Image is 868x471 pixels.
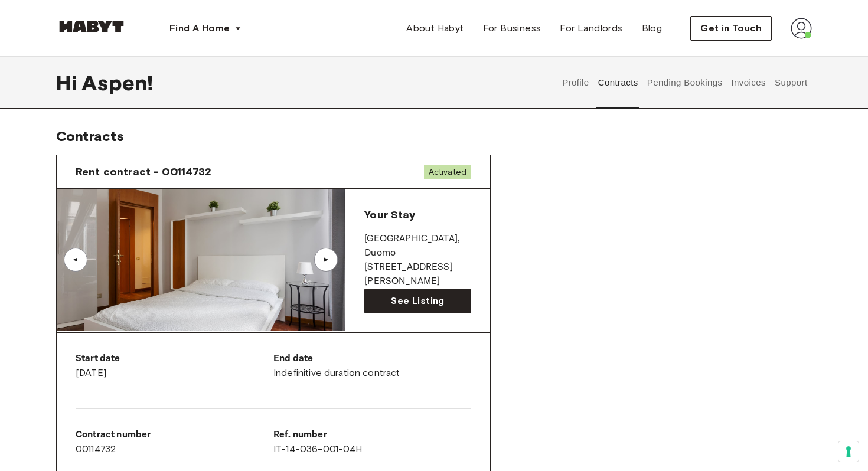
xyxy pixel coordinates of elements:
[273,428,471,456] div: IT-14-036-001-04H
[645,57,724,109] button: Pending Bookings
[596,57,639,109] button: Contracts
[550,17,632,40] a: For Landlords
[81,70,153,95] span: Aspen !
[406,21,464,35] span: About Habyt
[632,17,672,40] a: Blog
[169,21,230,35] span: Find A Home
[424,165,471,179] span: Activated
[76,165,212,179] span: Rent contract - 00114732
[397,17,473,40] a: About Habyt
[773,57,809,109] button: Support
[690,16,772,41] button: Get in Touch
[561,57,591,109] button: Profile
[56,70,81,95] span: Hi
[57,189,345,331] img: Image of the room
[838,441,859,462] button: Your consent preferences for tracking technologies
[364,260,471,289] p: [STREET_ADDRESS][PERSON_NAME]
[364,289,471,313] a: See Listing
[730,57,767,109] button: Invoices
[364,232,471,260] p: [GEOGRAPHIC_DATA] , Duomo
[56,127,124,145] span: Contracts
[474,17,551,40] a: For Business
[364,208,415,221] span: Your Stay
[273,352,471,366] p: End date
[700,21,762,35] span: Get in Touch
[76,428,273,442] p: Contract number
[483,21,541,35] span: For Business
[56,21,127,32] img: Habyt
[76,428,273,456] div: 00114732
[391,294,444,308] span: See Listing
[791,18,812,39] img: avatar
[558,57,812,109] div: user profile tabs
[273,428,471,442] p: Ref. number
[76,352,273,380] div: [DATE]
[70,256,81,263] div: ▲
[560,21,622,35] span: For Landlords
[273,352,471,380] div: Indefinitive duration contract
[76,352,273,366] p: Start date
[160,17,251,40] button: Find A Home
[642,21,663,35] span: Blog
[320,256,332,263] div: ▲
